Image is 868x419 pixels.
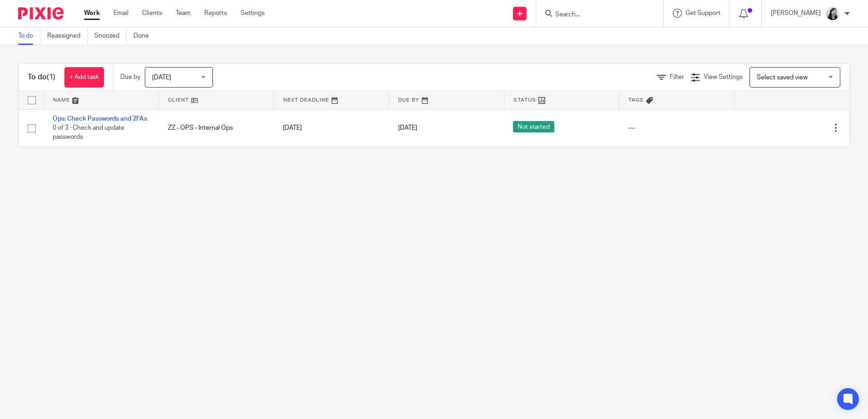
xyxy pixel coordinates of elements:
[176,9,191,18] a: Team
[133,27,156,45] a: Done
[84,9,100,18] a: Work
[757,74,808,81] span: Select saved view
[94,27,127,45] a: Snoozed
[554,11,636,19] input: Search
[120,73,140,82] p: Due by
[152,74,171,81] span: [DATE]
[64,67,104,88] a: + Add task
[159,109,274,146] td: ZZ - OPS - Internal Ops
[47,27,88,45] a: Reassigned
[274,109,389,146] td: [DATE]
[204,9,227,18] a: Reports
[686,10,720,16] span: Get Support
[142,9,162,18] a: Clients
[241,9,265,18] a: Settings
[771,9,821,18] p: [PERSON_NAME]
[18,7,64,19] img: Pixie
[53,125,124,141] span: 0 of 3 · Check and update passwords
[825,6,840,21] img: Helen_2025.jpg
[704,74,743,80] span: View Settings
[670,74,684,80] span: Filter
[53,116,147,122] a: Ops: Check Passwords and 2FAs
[628,123,725,132] div: ---
[18,27,40,45] a: To do
[113,9,128,18] a: Email
[398,125,417,131] span: [DATE]
[28,73,55,82] h1: To do
[628,97,644,102] span: Tags
[47,73,55,81] span: (1)
[513,121,554,132] span: Not started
